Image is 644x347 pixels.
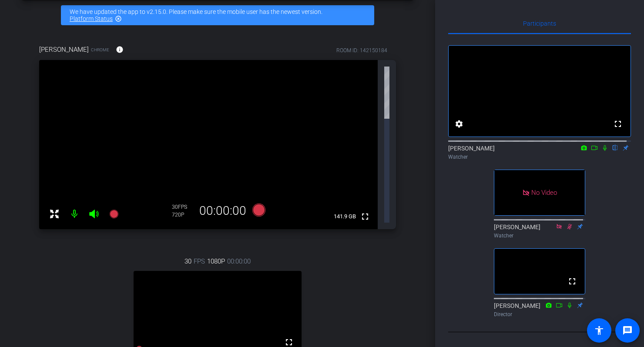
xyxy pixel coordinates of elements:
[184,257,191,266] span: 30
[610,143,621,151] mat-icon: flip
[61,5,374,25] div: We have updated the app to v2.15.0. Please make sure the mobile user has the newest version.
[70,15,113,22] a: Platform Status
[567,276,577,287] mat-icon: fullscreen
[116,46,124,53] mat-icon: info
[523,20,556,27] span: Participants
[448,144,631,161] div: [PERSON_NAME]
[331,211,359,222] span: 141.9 GB
[594,325,604,336] mat-icon: accessibility
[172,204,194,210] div: 30
[336,47,387,54] div: ROOM ID: 142150184
[178,204,187,210] span: FPS
[115,15,122,22] mat-icon: highlight_off
[613,119,623,129] mat-icon: fullscreen
[494,223,585,240] div: [PERSON_NAME]
[448,153,631,161] div: Watcher
[172,211,194,218] div: 720P
[622,325,633,336] mat-icon: message
[360,211,370,222] mat-icon: fullscreen
[494,301,585,318] div: [PERSON_NAME]
[194,204,252,218] div: 00:00:00
[454,119,464,129] mat-icon: settings
[39,45,89,54] span: [PERSON_NAME]
[494,232,585,240] div: Watcher
[91,47,109,53] span: Chrome
[531,189,557,197] span: No Video
[194,257,205,266] span: FPS
[494,310,585,318] div: Director
[207,257,225,266] span: 1080P
[227,257,251,266] span: 00:00:00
